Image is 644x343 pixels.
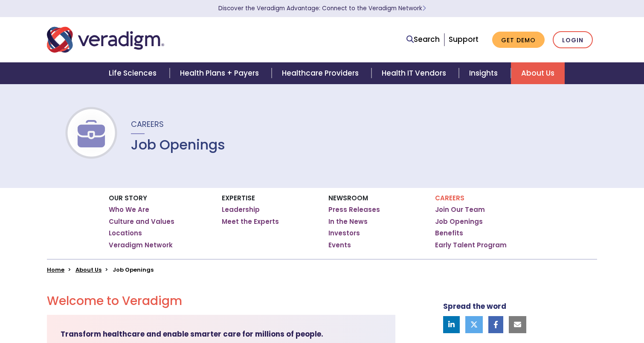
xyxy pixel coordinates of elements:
a: Investors [328,229,360,237]
a: Health Plans + Payers [170,62,272,84]
a: Join Our Team [435,205,485,214]
a: Home [47,266,64,274]
a: Health IT Vendors [371,62,459,84]
a: Veradigm Network [109,241,173,249]
a: Early Talent Program [435,241,507,249]
a: Benefits [435,229,463,237]
a: Locations [109,229,142,237]
h1: Job Openings [131,137,225,153]
a: Press Releases [328,205,380,214]
a: Leadership [222,205,260,214]
img: Veradigm logo [47,26,164,54]
a: Job Openings [435,217,483,226]
a: Search [406,34,440,45]
span: Learn More [422,4,426,12]
span: Careers [131,119,164,129]
a: Events [328,241,351,249]
h2: Welcome to Veradigm [47,294,395,308]
a: Insights [459,62,511,84]
strong: Spread the word [443,301,506,311]
a: Support [449,34,479,44]
a: In the News [328,217,368,226]
a: Culture and Values [109,217,174,226]
a: Get Demo [492,32,545,48]
a: Login [553,31,593,49]
a: About Us [511,62,565,84]
a: About Us [75,266,102,274]
a: Healthcare Providers [272,62,371,84]
a: Discover the Veradigm Advantage: Connect to the Veradigm NetworkLearn More [218,4,426,12]
strong: Transform healthcare and enable smarter care for millions of people. [61,329,323,339]
a: Meet the Experts [222,217,279,226]
a: Who We Are [109,205,149,214]
a: Life Sciences [99,62,169,84]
